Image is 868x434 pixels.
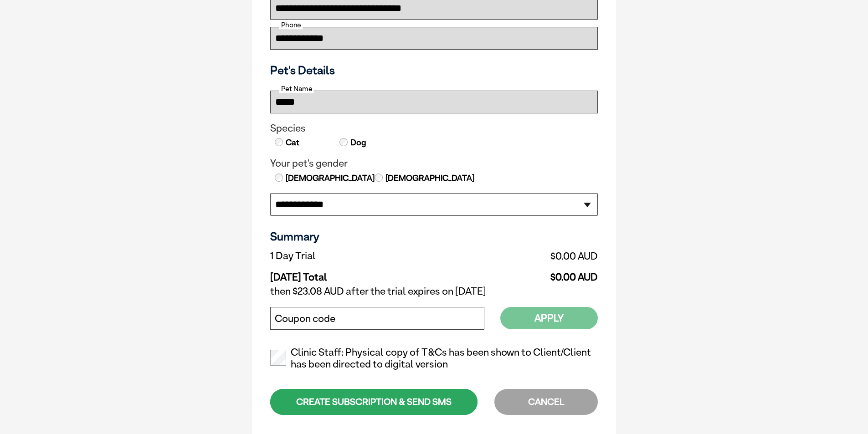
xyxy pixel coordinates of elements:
[448,248,598,264] td: $0.00 AUD
[270,248,448,264] td: 1 Day Trial
[270,350,286,366] input: Clinic Staff: Physical copy of T&Cs has been shown to Client/Client has been directed to digital ...
[270,389,478,415] div: CREATE SUBSCRIPTION & SEND SMS
[270,230,598,243] h3: Summary
[270,283,598,300] td: then $23.08 AUD after the trial expires on [DATE]
[494,389,598,415] div: CANCEL
[267,63,601,77] h3: Pet's Details
[448,264,598,283] td: $0.00 AUD
[270,347,598,370] label: Clinic Staff: Physical copy of T&Cs has been shown to Client/Client has been directed to digital ...
[270,123,598,134] legend: Species
[500,307,598,329] button: Apply
[279,21,303,29] label: Phone
[270,264,448,283] td: [DATE] Total
[270,158,598,169] legend: Your pet's gender
[275,313,335,325] label: Coupon code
